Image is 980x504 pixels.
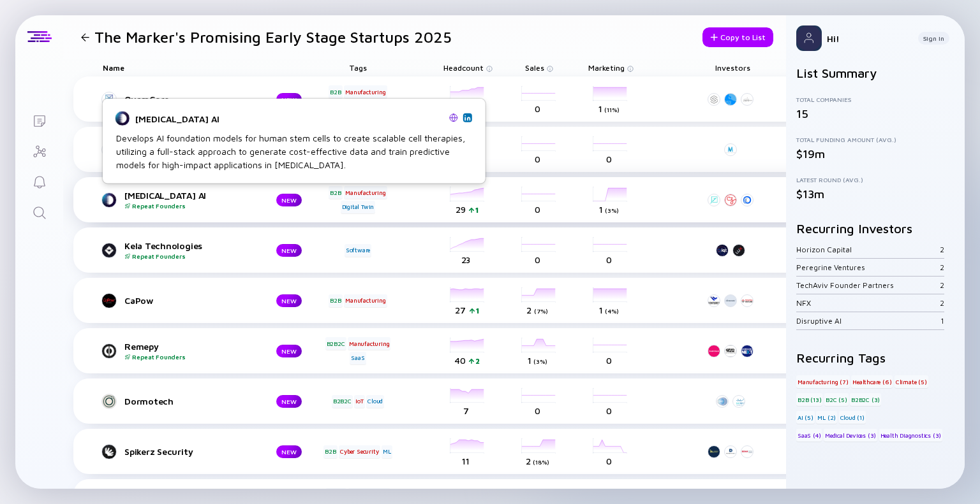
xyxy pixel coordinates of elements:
div: 15 [796,107,808,120]
div: IoT [354,395,364,408]
h2: Recurring Investors [796,221,954,236]
div: QuamCore [124,94,256,104]
div: ML (2) [816,411,837,424]
a: Kela TechnologiesRepeat FoundersNEW [103,240,322,260]
div: Peregrine Ventures [796,263,940,272]
div: SaaS [350,352,366,364]
div: Name [93,59,322,76]
div: [MEDICAL_DATA] AI [135,113,444,124]
div: Cyber Security [339,445,380,458]
div: Develops AI foundation models for human stem cells to create scalable cell therapies, utilizing a... [116,131,472,171]
div: Manufacturing [348,337,390,350]
div: 2 [940,263,944,272]
div: Healthcare (6) [851,375,893,388]
div: B2B2C [332,395,353,408]
div: 2 [940,298,944,308]
div: Cloud (1) [839,411,866,424]
div: Latest Round (Avg.) [796,176,954,184]
div: 2 [940,280,944,290]
div: Manufacturing [344,186,387,199]
span: Headcount [443,63,484,73]
h1: The Marker's Promising Early Stage Startups 2025 [94,28,452,46]
div: Manufacturing [344,294,387,307]
div: B2B2C (3) [850,393,881,406]
h2: List Summary [796,66,954,80]
div: B2B [323,445,337,458]
div: Dormotech [124,396,256,407]
a: Spikerz SecurityNEW [103,444,322,459]
span: Marketing [588,63,625,73]
div: Manufacturing [344,85,387,98]
a: Investor Map [15,135,63,166]
div: Manufacturing (7) [796,375,850,388]
div: Health Diagnostics (3) [879,429,943,442]
div: B2B (13) [796,393,822,406]
div: ML [382,445,392,458]
div: B2B2C [325,337,346,350]
div: Disruptive AI [796,316,940,326]
div: Total Funding Amount (Avg.) [796,136,954,143]
div: NFX [796,298,940,308]
div: Remepy [124,341,256,361]
a: QuamCoreNEW [103,92,322,107]
div: Hi! [827,33,908,44]
img: Profile Picture [796,25,822,51]
div: B2B [329,186,342,199]
img: Somite AI Linkedin Page [464,114,471,120]
a: [MEDICAL_DATA] AIRepeat FoundersNEW [103,190,322,210]
div: Digital Twin [341,201,376,213]
div: Repeat Founders [124,202,256,210]
button: Sign In [918,32,949,45]
a: CaPowNEW [103,293,322,308]
div: Investors [704,59,761,76]
a: DormotechNEW [103,394,322,409]
div: TechAviv Founder Partners [796,280,940,290]
div: AI (5) [796,411,815,424]
img: Somite AI Website [449,113,458,122]
div: B2B [329,85,342,98]
div: Software [345,244,371,257]
a: Reminders [15,166,63,196]
div: Horizon Capital [796,245,940,254]
div: CaPow [124,295,256,306]
span: Sales [525,63,544,73]
div: Cloud [366,395,384,408]
div: Medical Devices (3) [824,429,877,442]
div: Manufacturing [348,488,390,501]
div: SaaS (4) [796,429,822,442]
div: [MEDICAL_DATA] AI [124,190,256,210]
div: Spikerz Security [124,446,256,457]
div: 2 [940,245,944,254]
div: $13m [796,187,954,201]
div: B2C (5) [824,393,849,406]
div: B2B2C [325,488,346,501]
a: Lists [15,104,63,135]
div: Repeat Founders [124,353,256,361]
div: B2B [329,294,342,307]
div: Climate (5) [895,375,928,388]
div: Tags [322,59,394,76]
div: Total Companies [796,96,954,103]
div: 1 [940,316,944,326]
button: Copy to List [702,27,773,47]
div: Repeat Founders [124,252,256,260]
h2: Recurring Tags [796,350,954,365]
a: Search [15,196,63,227]
div: $19m [796,147,954,161]
div: Kela Technologies [124,240,256,260]
a: RemepyRepeat FoundersNEW [103,341,322,361]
